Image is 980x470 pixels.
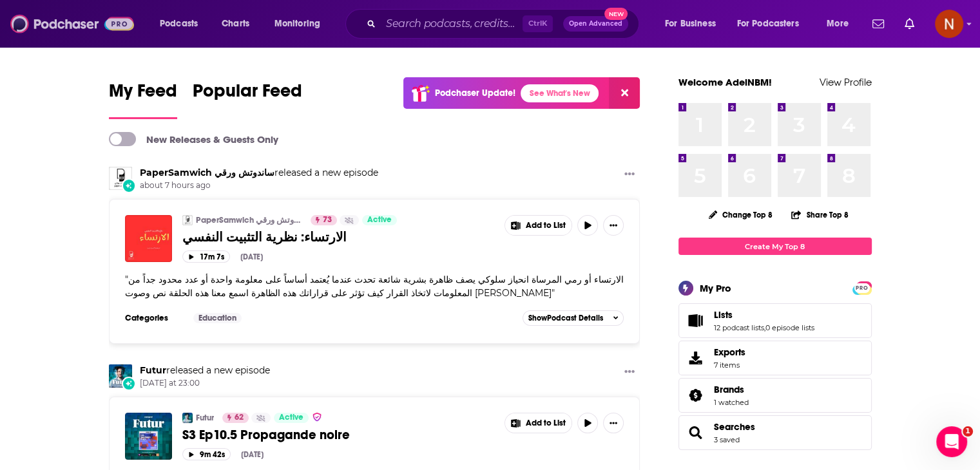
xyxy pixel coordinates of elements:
span: Lists [678,303,872,338]
button: open menu [818,14,865,34]
a: Searches [683,424,709,442]
a: PaperSamwich ساندوتش ورقي [196,215,302,225]
a: Lists [714,309,814,321]
a: Create My Top 8 [678,238,872,255]
span: " " [125,274,624,299]
a: View Profile [820,76,872,88]
a: S3 Ep10.5 Propagande noire [182,427,495,443]
a: Futur [182,413,193,423]
a: PaperSamwich ساندوتش ورقي [140,167,274,178]
span: Open Advanced [569,21,622,27]
a: Futur [140,364,166,376]
button: Show More Button [619,364,640,381]
button: Change Top 8 [701,207,781,223]
span: Lists [714,309,733,321]
button: open menu [729,14,818,34]
span: Searches [678,415,872,450]
input: Search podcasts, credits, & more... [381,14,523,34]
div: Search podcasts, credits, & more... [358,9,651,39]
button: Show More Button [603,413,624,433]
a: 0 episode lists [765,323,814,332]
img: Futur [109,364,132,388]
a: Show notifications dropdown [899,13,919,35]
h3: Categories [125,313,183,323]
div: New Episode [122,377,136,391]
span: , [764,323,765,332]
span: My Feed [109,80,177,109]
span: Brands [714,384,744,395]
img: Podchaser - Follow, Share and Rate Podcasts [10,12,134,36]
button: open menu [151,14,215,34]
span: Brands [678,378,872,413]
span: Monitoring [274,15,320,33]
span: Exports [714,346,745,358]
a: Welcome AdelNBM! [678,76,772,88]
a: My Feed [109,80,177,119]
a: New Releases & Guests Only [109,132,278,146]
a: Show notifications dropdown [867,13,889,35]
span: For Business [665,15,716,33]
a: 73 [311,215,337,225]
a: Exports [678,341,872,375]
iframe: Intercom live chat [936,426,967,457]
span: For Podcasters [737,15,799,33]
button: ShowPodcast Details [523,310,624,326]
span: Podcasts [160,15,198,33]
a: 12 podcast lists [714,323,764,332]
span: [DATE] at 23:00 [140,378,270,389]
span: Charts [222,15,249,33]
span: Popular Feed [193,80,302,109]
a: Brands [714,384,749,395]
span: Active [367,214,392,227]
img: S3 Ep10.5 Propagande noire [125,413,172,460]
a: الارتساء: نظرية التثبيت النفسي [125,215,172,262]
a: PaperSamwich ساندوتش ورقي [182,215,193,225]
span: الارتساء: نظرية التثبيت النفسي [182,229,347,245]
span: Logged in as AdelNBM [935,10,963,38]
div: My Pro [700,282,731,294]
button: open menu [265,14,337,34]
p: Podchaser Update! [435,88,515,99]
a: Lists [683,312,709,330]
a: Active [274,413,309,423]
img: User Profile [935,10,963,38]
div: New Episode [122,178,136,193]
button: Show More Button [603,215,624,236]
span: S3 Ep10.5 Propagande noire [182,427,350,443]
span: Exports [683,349,709,367]
span: Active [279,411,303,424]
a: الارتساء: نظرية التثبيت النفسي [182,229,495,245]
button: Show More Button [505,413,572,433]
span: Searches [714,421,755,433]
h3: released a new episode [140,167,378,179]
a: 62 [222,413,249,423]
span: Ctrl K [523,15,553,32]
button: Share Top 8 [791,202,849,227]
span: 7 items [714,361,745,370]
span: 62 [235,411,244,424]
span: More [827,15,849,33]
a: See What's New [521,84,599,102]
a: Brands [683,386,709,404]
a: Futur [196,413,214,423]
a: Active [362,215,397,225]
h3: released a new episode [140,364,270,377]
span: about 7 hours ago [140,180,378,191]
a: Education [193,313,242,323]
a: Charts [213,14,257,34]
span: 73 [323,214,332,227]
a: 1 watched [714,398,749,407]
button: Show profile menu [935,10,963,38]
img: verified Badge [312,411,322,422]
span: Add to List [526,418,566,428]
img: PaperSamwich ساندوتش ورقي [109,167,132,190]
a: Popular Feed [193,80,302,119]
span: 1 [963,426,973,437]
span: الارتساء أو رمي المرساة انحياز سلوكي يصف ظاهرة بشرية شائعة تحدث عندما يُعتمد أساساً على معلومة وا... [125,274,624,299]
button: open menu [656,14,732,34]
button: 9m 42s [182,448,231,460]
